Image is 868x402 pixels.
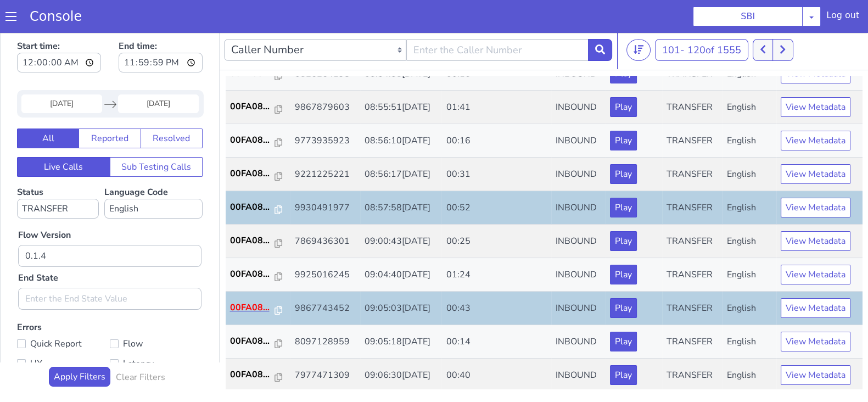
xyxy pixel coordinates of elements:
[230,338,286,351] a: 00FA08...
[610,201,637,221] button: Play
[360,60,442,94] td: 08:55:51[DATE]
[21,64,102,83] input: Start Date
[441,60,551,94] td: 01:41
[655,9,748,31] button: 101- 120of 1555
[104,169,203,188] select: Language Code
[290,94,360,127] td: 9773935923
[18,241,58,254] label: End State
[693,7,803,26] button: SBI
[662,94,722,127] td: TRANSFER
[290,161,360,194] td: 9930491977
[230,170,286,183] a: 00FA08...
[79,98,141,118] button: Reported
[662,295,722,328] td: TRANSFER
[551,161,606,194] td: INBOUND
[551,94,606,127] td: INBOUND
[662,328,722,362] td: TRANSFER
[230,70,275,83] p: 00FA08...
[441,161,551,194] td: 00:52
[610,235,637,254] button: Play
[826,9,859,26] div: Log out
[610,168,637,187] button: Play
[110,127,203,147] button: Sub Testing Calls
[722,295,776,328] td: English
[118,64,199,83] input: End Date
[360,328,442,362] td: 09:06:30[DATE]
[662,228,722,261] td: TRANSFER
[18,198,71,211] label: Flow Version
[551,228,606,261] td: INBOUND
[230,137,275,150] p: 00FA08...
[441,127,551,161] td: 00:31
[290,194,360,228] td: 7869436301
[781,201,850,221] button: View Metadata
[110,326,203,341] label: Latency
[16,9,95,24] a: Console
[781,67,850,87] button: View Metadata
[119,6,203,46] label: End time:
[441,194,551,228] td: 00:25
[722,60,776,94] td: English
[781,168,850,187] button: View Metadata
[662,161,722,194] td: TRANSFER
[781,101,850,120] button: View Metadata
[290,228,360,261] td: 9925016245
[722,228,776,261] td: English
[230,271,286,284] a: 00FA08...
[230,204,286,217] a: 00FA08...
[722,161,776,194] td: English
[49,337,110,356] button: Apply Filters
[781,335,850,355] button: View Metadata
[551,127,606,161] td: INBOUND
[18,258,201,280] input: Enter the End State Value
[781,268,850,288] button: View Metadata
[141,98,203,118] button: Resolved
[610,302,637,321] button: Play
[17,326,110,341] label: UX
[17,156,99,188] label: Status
[230,237,286,250] a: 00FA08...
[610,134,637,154] button: Play
[722,94,776,127] td: English
[441,94,551,127] td: 00:16
[290,328,360,362] td: 7977471309
[360,194,442,228] td: 09:00:43[DATE]
[290,261,360,295] td: 9867743452
[551,261,606,295] td: INBOUND
[230,204,275,217] p: 00FA08...
[781,235,850,254] button: View Metadata
[441,295,551,328] td: 00:14
[290,295,360,328] td: 8097128959
[17,127,110,147] button: Live Calls
[119,23,203,42] input: End time:
[610,268,637,288] button: Play
[17,23,101,42] input: Start time:
[610,101,637,120] button: Play
[290,60,360,94] td: 9867879603
[441,228,551,261] td: 01:24
[722,261,776,295] td: English
[662,194,722,228] td: TRANSFER
[441,328,551,362] td: 00:40
[17,306,110,321] label: Quick Report
[551,328,606,362] td: INBOUND
[230,271,275,284] p: 00FA08...
[360,228,442,261] td: 09:04:40[DATE]
[781,302,850,321] button: View Metadata
[687,13,741,26] span: 120 of 1555
[230,237,275,250] p: 00FA08...
[722,328,776,362] td: English
[662,60,722,94] td: TRANSFER
[360,127,442,161] td: 08:56:17[DATE]
[781,134,850,154] button: View Metadata
[230,70,286,83] a: 00FA08...
[360,161,442,194] td: 08:57:58[DATE]
[230,103,275,116] p: 00FA08...
[360,94,442,127] td: 08:56:10[DATE]
[17,169,99,188] select: Status
[662,261,722,295] td: TRANSFER
[662,127,722,161] td: TRANSFER
[116,342,165,353] h6: Clear Filters
[551,194,606,228] td: INBOUND
[610,67,637,87] button: Play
